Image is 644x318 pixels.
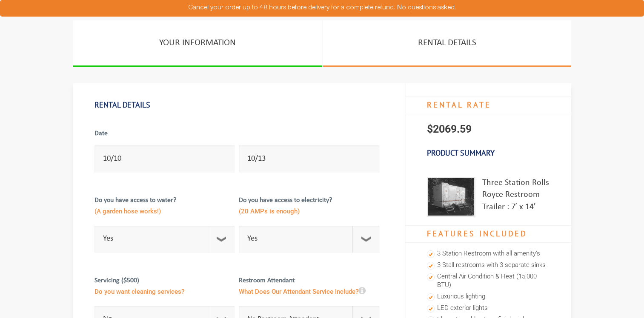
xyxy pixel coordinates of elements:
label: Date [94,129,235,143]
span: Do you want cleaning services? [94,286,235,300]
label: Do you have access to water? [94,196,235,224]
label: Restroom Attendant [239,276,379,304]
span: (20 AMPs is enough) [239,205,379,219]
li: Central Air Condition & Heat (15,000 BTU) [427,271,550,291]
a: YOUR INFORMATION [73,20,322,67]
h4: RENTAL RATE [406,97,571,114]
li: 3 Station Restroom with all amenity's [427,248,550,260]
a: RENTAL DETAILS [323,20,571,67]
div: Three Station Rolls Royce Restroom Trailer : 7′ x 14′ [482,177,550,217]
label: Do you have access to electricity? [239,196,379,224]
span: (A garden hose works!) [94,205,235,219]
p: $2069.59 [406,114,571,144]
h1: Rental Details [94,96,384,114]
h4: Features Included [406,225,571,243]
span: What Does Our Attendant Service Include? [239,286,379,300]
label: Servicing ($500) [94,276,235,304]
li: 3 Stall restrooms with 3 separate sinks [427,260,550,271]
h3: Product Summary [406,144,571,162]
li: LED exterior lights [427,303,550,314]
li: Luxurious lighting [427,291,550,303]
